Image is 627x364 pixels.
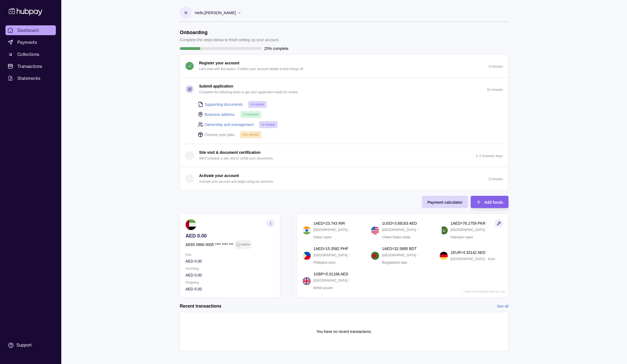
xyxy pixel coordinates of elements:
[241,242,250,248] p: Inactive
[316,329,372,335] p: You have no recent transactions.
[185,279,275,285] p: Outgoing
[17,27,39,34] span: Dashboard
[180,37,279,43] p: Complete the steps below to finish setting up your account.
[486,227,487,233] p: /
[422,196,468,208] button: Payment calculator
[313,246,348,252] p: 1 AED = 15.3582 PHP
[471,196,509,208] button: Add funds
[427,200,462,204] span: Payment calculator
[313,285,333,291] p: British pound
[382,220,417,226] p: 1 USD = 3.68163 AED
[205,112,235,118] a: Business address
[185,286,275,292] p: AED 0.00
[199,60,239,66] p: Register your account
[180,144,508,167] button: Site visit & document certification We'll schedule a site visit to certify your documents.1–2 bus...
[17,63,42,70] span: Transactions
[303,226,311,234] img: in
[185,258,275,264] p: AED 0.00
[476,154,503,158] p: 1–2 business days
[180,78,508,101] button: Submit application Complete the following tasks to get your application ready for review.10 minutes
[349,227,350,233] p: /
[185,219,196,230] img: ae
[185,233,275,239] p: AED 0.00
[199,155,274,161] p: We'll schedule a site visit to certify your documents.
[488,256,495,262] p: Euro
[17,75,40,82] span: Statements
[313,252,348,258] p: [GEOGRAPHIC_DATA]
[486,256,487,262] p: /
[371,252,379,260] img: bd
[17,51,39,58] span: Collections
[313,271,348,277] p: 1 GBP = 5.01168 AED
[5,37,56,47] a: Payments
[484,200,503,204] span: Add funds
[489,65,503,68] p: 5 minutes
[180,167,508,190] button: Activate your account Activate your account and begin using our services.5 minutes
[5,61,56,71] a: Transactions
[180,101,508,144] div: Submit application Complete the following tasks to get your application ready for review.10 minutes
[382,234,410,240] p: United States dollar
[451,234,473,240] p: Pakistani rupee
[199,179,274,185] p: Activate your account and begin using our services.
[451,249,485,255] p: 1 EUR = 4.33142 AED
[185,266,275,272] p: Incoming
[251,103,264,106] span: In review
[199,149,261,155] p: Site visit & document certification
[313,234,332,240] p: Indian rupee
[199,89,299,95] p: Complete the following tasks to get your application ready for review.
[489,177,503,181] p: 5 minutes
[262,123,275,127] span: In review
[303,252,311,260] img: ph
[382,227,416,233] p: [GEOGRAPHIC_DATA]
[5,339,56,351] a: Support
[243,133,259,137] span: Not started
[16,342,32,348] div: Support
[303,277,311,285] img: gb
[497,303,509,309] a: See all
[463,290,506,293] p: * Rates are indicative and may vary
[5,49,56,59] a: Collections
[5,25,56,35] a: Dashboard
[349,252,350,258] p: /
[199,66,304,72] p: Let's start with the basics. Confirm your account details to kick things off.
[440,252,448,260] img: de
[195,10,236,16] p: Hello, [PERSON_NAME]
[205,122,254,128] a: Ownership and management
[5,73,56,83] a: Statements
[185,272,275,278] p: AED 0.00
[313,278,348,284] p: [GEOGRAPHIC_DATA]
[371,226,379,234] img: us
[487,88,503,92] p: 10 minutes
[382,260,407,266] p: Bangladeshi taka
[184,10,187,16] p: N
[199,83,233,89] p: Submit application
[417,227,418,233] p: /
[199,173,239,179] p: Activate your account
[313,220,345,226] p: 1 AED = 23.743 INR
[264,46,288,52] p: 25% complete
[313,260,336,266] p: Philippine peso
[180,29,279,35] h1: Onboarding
[417,252,418,258] p: /
[451,256,485,262] p: [GEOGRAPHIC_DATA]
[17,39,37,46] span: Payments
[349,278,350,284] p: /
[243,113,259,116] span: Completed
[451,220,485,226] p: 1 AED = 76.2759 PKR
[440,226,448,234] img: pk
[205,132,235,138] p: Choose your plan
[451,227,485,233] p: [GEOGRAPHIC_DATA]
[382,252,416,258] p: [GEOGRAPHIC_DATA]
[180,303,221,309] h2: Recent transactions
[185,252,275,258] p: Due
[205,101,243,107] a: Supporting documents
[180,55,508,77] button: Register your account Let's start with the basics. Confirm your account details to kick things of...
[382,246,416,252] p: 1 AED = 32.5895 BDT
[313,227,348,233] p: [GEOGRAPHIC_DATA]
